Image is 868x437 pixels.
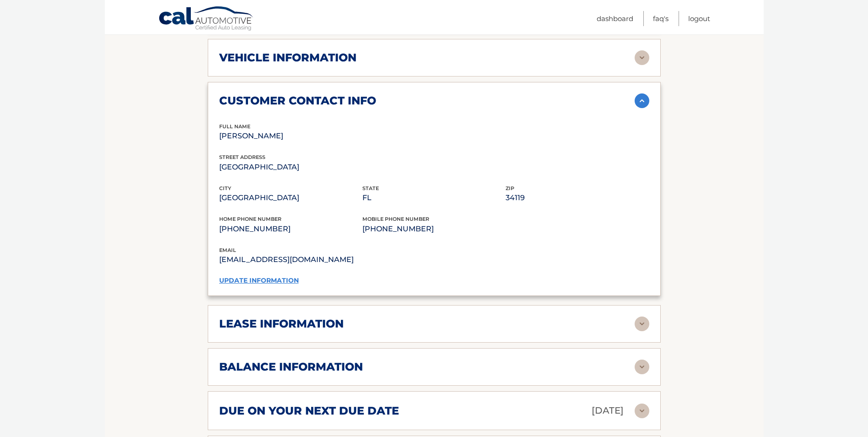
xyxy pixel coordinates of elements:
[219,130,362,142] p: [PERSON_NAME]
[362,185,379,191] span: state
[219,51,356,65] h2: vehicle information
[635,360,649,374] img: accordion-rest.svg
[362,216,429,222] span: mobile phone number
[506,185,514,191] span: zip
[653,11,669,26] a: FAQ's
[219,161,362,174] p: [GEOGRAPHIC_DATA]
[219,223,362,235] p: [PHONE_NUMBER]
[219,253,434,266] p: [EMAIL_ADDRESS][DOMAIN_NAME]
[592,403,624,419] p: [DATE]
[219,404,399,418] h2: due on your next due date
[219,123,250,130] span: full name
[506,191,649,204] p: 34119
[635,93,649,108] img: accordion-active.svg
[219,216,281,222] span: home phone number
[219,276,299,284] a: update information
[219,247,236,253] span: email
[219,94,376,108] h2: customer contact info
[158,6,254,33] a: Cal Automotive
[635,404,649,418] img: accordion-rest.svg
[362,191,506,204] p: FL
[635,50,649,65] img: accordion-rest.svg
[597,11,633,26] a: Dashboard
[219,191,362,204] p: [GEOGRAPHIC_DATA]
[219,360,363,374] h2: balance information
[362,223,506,235] p: [PHONE_NUMBER]
[219,154,265,160] span: street address
[635,317,649,331] img: accordion-rest.svg
[219,185,231,191] span: city
[688,11,710,26] a: Logout
[219,317,344,331] h2: lease information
